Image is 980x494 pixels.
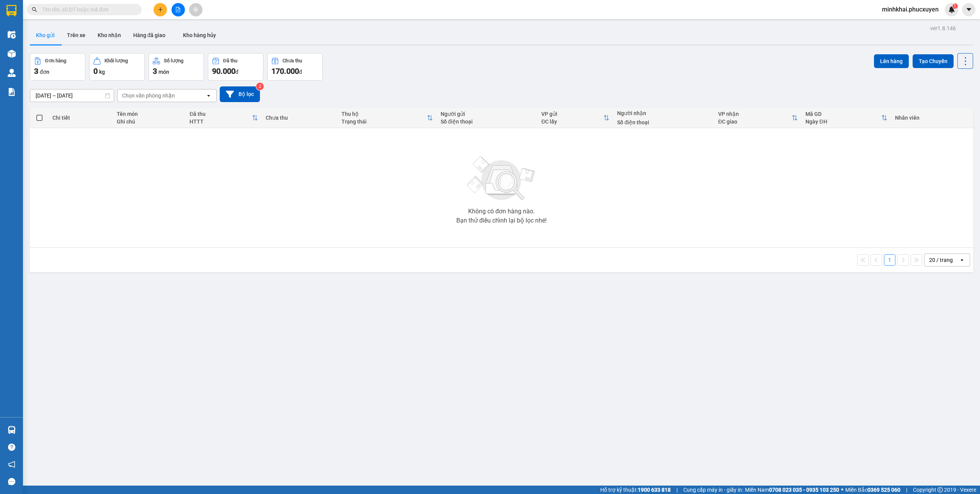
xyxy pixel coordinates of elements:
div: Chưa thu [266,115,334,121]
div: Bạn thử điều chỉnh lại bộ lọc nhé! [456,218,547,224]
span: | [676,486,678,494]
span: | [906,486,907,494]
span: đ [235,69,238,75]
img: solution-icon [8,88,16,96]
span: copyright [938,487,943,492]
span: search [32,7,37,12]
div: Ngày ĐH [805,119,881,125]
span: kg [99,69,105,75]
div: Người nhận [617,110,710,116]
div: Số điện thoại [441,119,534,125]
input: Tìm tên, số ĐT hoặc mã đơn [42,5,132,14]
img: warehouse-icon [8,69,16,77]
img: logo-vxr [7,5,16,16]
button: Lên hàng [874,54,909,68]
th: Toggle SortBy [537,108,613,128]
span: aim [193,7,198,12]
sup: 2 [256,83,264,90]
div: Ghi chú [117,119,182,125]
img: warehouse-icon [8,426,16,434]
button: Hàng đã giao [127,26,171,44]
strong: 0369 525 060 [867,487,900,493]
div: Đơn hàng [45,58,66,63]
button: Bộ lọc [220,86,260,102]
div: VP gửi [541,111,603,117]
span: 170.000 [271,67,299,76]
button: plus [154,3,167,16]
th: Toggle SortBy [714,108,802,128]
span: món [158,69,169,75]
div: Chọn văn phòng nhận [122,92,175,99]
button: Đơn hàng3đơn [30,53,85,81]
span: file-add [175,7,181,12]
span: question-circle [8,444,15,451]
div: Người gửi [441,111,534,117]
input: Select a date range. [30,89,114,102]
button: Khối lượng0kg [89,53,145,81]
span: đ [299,69,302,75]
span: notification [8,461,15,468]
div: ĐC giao [718,119,792,125]
div: Số lượng [164,58,183,63]
div: Nhân viên [895,115,969,121]
button: Số lượng3món [149,53,204,81]
button: caret-down [962,3,975,16]
span: message [8,478,15,485]
span: Hỗ trợ kỹ thuật: [600,486,671,494]
span: Kho hàng hủy [183,32,216,38]
span: đơn [40,69,49,75]
img: warehouse-icon [8,31,16,39]
div: Đã thu [223,58,237,63]
button: Đã thu90.000đ [208,53,263,81]
div: VP nhận [718,111,792,117]
span: 90.000 [212,67,235,76]
span: 3 [153,67,157,76]
span: plus [158,7,163,12]
svg: open [206,93,212,99]
sup: 1 [952,3,958,9]
div: Khối lượng [105,58,128,63]
div: Tên món [117,111,182,117]
button: Kho nhận [91,26,127,44]
div: HTTT [189,119,252,125]
button: Kho gửi [30,26,61,44]
svg: open [959,257,965,263]
button: file-add [171,3,185,16]
span: Miền Bắc [845,486,900,494]
button: Trên xe [61,26,91,44]
span: 0 [93,67,98,76]
div: Chi tiết [52,115,109,121]
div: Thu hộ [341,111,427,117]
span: Cung cấp máy in - giấy in: [683,486,743,494]
img: warehouse-icon [8,50,16,58]
span: caret-down [965,6,972,13]
button: aim [189,3,203,16]
div: Số điện thoại [617,119,710,125]
div: ver 1.8.146 [930,24,956,32]
span: Miền Nam [745,486,839,494]
button: Tạo Chuyến [913,54,954,68]
div: 20 / trang [929,256,953,264]
th: Toggle SortBy [186,108,261,128]
div: Chưa thu [283,58,302,63]
strong: 1900 633 818 [638,487,671,493]
div: Mã GD [805,111,881,117]
span: 3 [34,67,38,76]
div: Đã thu [189,111,252,117]
div: Trạng thái [341,119,427,125]
th: Toggle SortBy [802,108,891,128]
span: minhkhai.phucxuyen [876,5,945,14]
strong: 0708 023 035 - 0935 103 250 [769,487,839,493]
div: ĐC lấy [541,119,603,125]
span: 1 [954,3,956,9]
button: Chưa thu170.000đ [267,53,323,81]
img: icon-new-feature [948,6,955,13]
button: 1 [884,254,895,266]
th: Toggle SortBy [338,108,437,128]
div: Không có đơn hàng nào. [468,208,535,214]
span: ⚪️ [841,488,843,491]
img: svg+xml;base64,PHN2ZyBjbGFzcz0ibGlzdC1wbHVnX19zdmciIHhtbG5zPSJodHRwOi8vd3d3LnczLm9yZy8yMDAwL3N2Zy... [463,152,540,205]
